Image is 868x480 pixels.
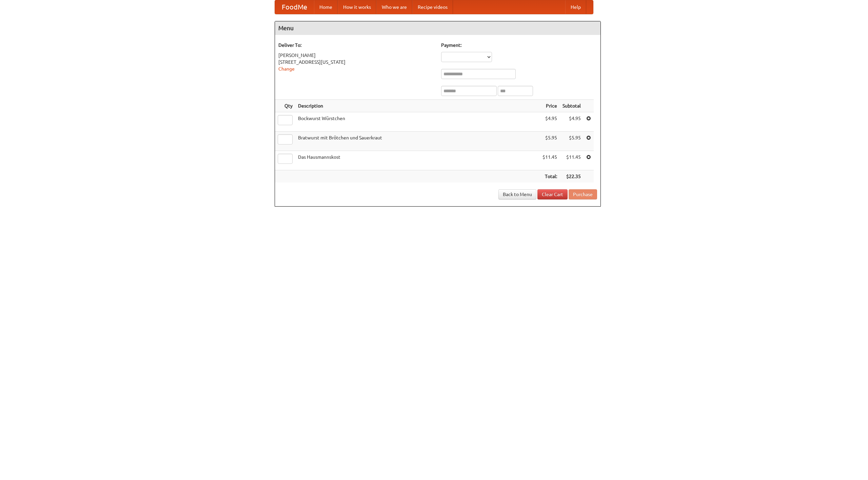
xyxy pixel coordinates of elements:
[565,0,586,14] a: Help
[295,132,540,151] td: Bratwurst mit Brötchen und Sauerkraut
[560,112,584,132] td: $4.95
[278,52,434,59] div: [PERSON_NAME]
[560,170,584,183] th: $22.35
[275,0,314,14] a: FoodMe
[540,100,560,112] th: Price
[560,151,584,170] td: $11.45
[540,151,560,170] td: $11.45
[441,42,597,49] h5: Payment:
[295,151,540,170] td: Das Hausmannskost
[540,132,560,151] td: $5.95
[278,66,295,72] a: Change
[314,0,338,14] a: Home
[569,189,597,199] button: Purchase
[537,189,568,199] a: Clear Cart
[540,170,560,183] th: Total:
[560,100,584,112] th: Subtotal
[295,100,540,112] th: Description
[376,0,412,14] a: Who we are
[275,100,295,112] th: Qty
[278,59,434,65] div: [STREET_ADDRESS][US_STATE]
[560,132,584,151] td: $5.95
[412,0,453,14] a: Recipe videos
[540,112,560,132] td: $4.95
[275,21,600,35] h4: Menu
[295,112,540,132] td: Bockwurst Würstchen
[498,189,536,199] a: Back to Menu
[338,0,376,14] a: How it works
[278,42,434,49] h5: Deliver To:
